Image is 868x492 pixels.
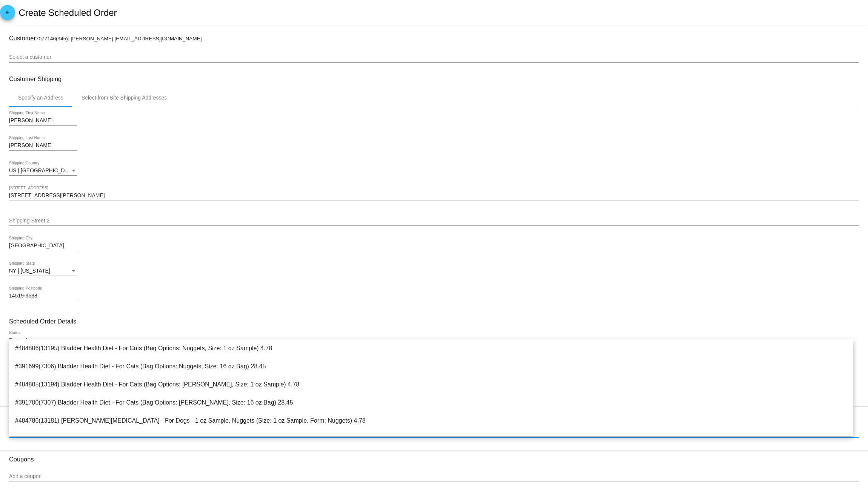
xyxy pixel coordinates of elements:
mat-select: Shipping Country [9,168,77,174]
span: NY | [US_STATE] [9,268,50,274]
input: Add a coupon [9,474,859,480]
input: Shipping Street 2 [9,218,859,224]
mat-select: Status [9,337,77,343]
mat-icon: arrow_back [3,10,12,19]
h3: Customer [9,35,859,42]
span: US | [GEOGRAPHIC_DATA] [9,167,76,173]
span: #484786(13181) [PERSON_NAME][MEDICAL_DATA] - For Dogs - 1 oz Sample, Nuggets (Size: 1 oz Sample, ... [15,412,847,430]
span: #391700(7307) Bladder Health Diet - For Cats (Bag Options: [PERSON_NAME], Size: 16 oz Bag) 28.45 [15,394,847,412]
h2: Create Scheduled Order [18,8,117,18]
mat-select: Shipping State [9,268,77,274]
input: Shipping Street 1 [9,193,859,199]
h3: Customer Shipping [9,75,859,83]
input: Shipping Postcode [9,293,77,299]
span: #484814(13204) [PERSON_NAME][MEDICAL_DATA] - For Dogs - 1 oz Sample, [PERSON_NAME] (Size: 1 oz Sa... [15,430,847,448]
span: #391699(7306) Bladder Health Diet - For Cats (Bag Options: Nuggets, Size: 16 oz Bag) 28.45 [15,357,847,376]
input: Select a customer [9,54,859,60]
input: Shipping Last Name [9,143,77,149]
span: #484805(13194) Bladder Health Diet - For Cats (Bag Options: [PERSON_NAME], Size: 1 oz Sample) 4.78 [15,376,847,394]
h3: Coupons [9,450,859,463]
h3: Scheduled Order Details [9,318,859,325]
div: Select from Site Shipping Addresses [82,95,167,101]
input: Shipping City [9,243,77,249]
small: 7077146(945): [PERSON_NAME] [EMAIL_ADDRESS][DOMAIN_NAME] [36,36,202,41]
span: #484806(13195) Bladder Health Diet - For Cats (Bag Options: Nuggets, Size: 1 oz Sample) 4.78 [15,339,847,357]
input: Shipping First Name [9,118,77,124]
div: Specify an Address [18,95,63,101]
